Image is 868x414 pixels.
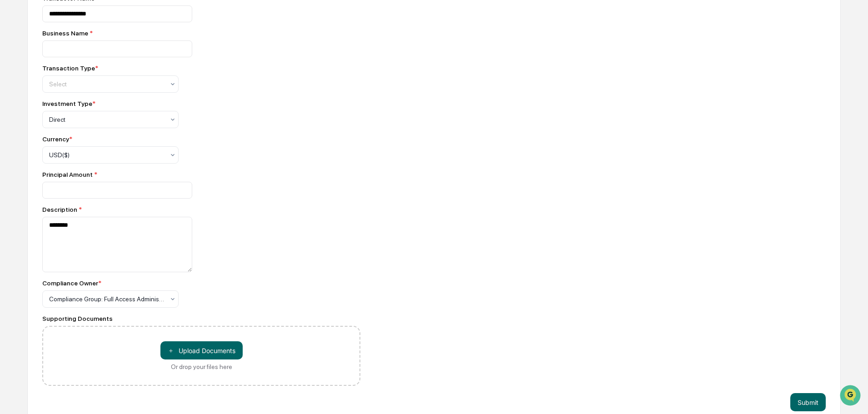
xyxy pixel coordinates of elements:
[42,315,360,322] div: Supporting Documents
[9,133,16,140] div: 🔎
[66,115,73,123] div: 🗄️
[90,154,110,161] span: Pylon
[75,115,113,124] span: Attestations
[5,128,61,145] a: 🔎Data Lookup
[42,30,360,37] div: Business Name
[31,79,115,86] div: We're available if you need us!
[171,363,232,370] div: Or drop your files here
[42,171,360,178] div: Principal Amount
[18,115,59,124] span: Preclearance
[42,279,101,287] div: Compliance Owner
[42,100,95,107] div: Investment Type
[9,19,165,34] p: How can we help?
[31,70,149,79] div: Start new chat
[62,111,116,127] a: 🗄️Attestations
[9,115,16,123] div: 🖐️
[155,72,165,83] button: Start new chat
[790,393,826,411] button: Submit
[168,346,174,355] span: ＋
[42,206,360,213] div: Description
[42,65,98,72] div: Transaction Type
[42,135,72,143] div: Currency
[18,132,57,141] span: Data Lookup
[160,341,243,359] button: Or drop your files here
[5,111,62,127] a: 🖐️Preclearance
[9,70,25,86] img: 1746055101610-c473b297-6a78-478c-a979-82029cc54cd1
[839,384,863,409] iframe: Open customer support
[64,154,110,161] a: Powered byPylon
